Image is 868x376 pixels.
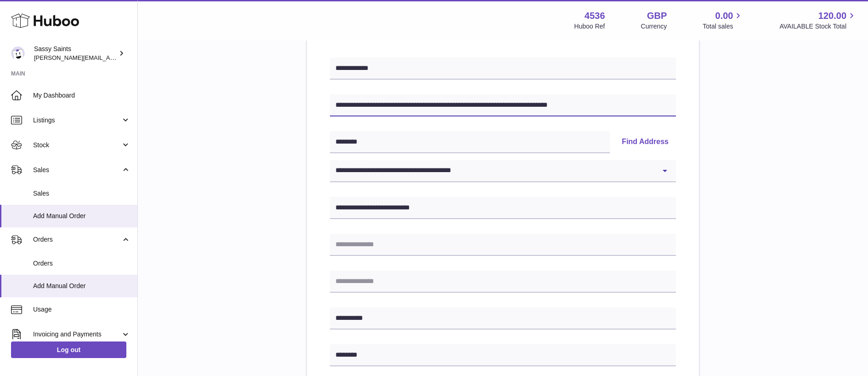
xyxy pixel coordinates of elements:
span: AVAILABLE Stock Total [779,22,857,31]
strong: GBP [647,10,667,22]
a: 120.00 AVAILABLE Stock Total [779,10,857,31]
span: Orders [33,235,121,244]
span: Sales [33,166,121,174]
div: Currency [641,22,667,31]
a: 0.00 Total sales [703,10,743,31]
a: Log out [11,341,126,358]
span: Usage [33,305,130,314]
span: Orders [33,259,130,268]
button: Find Address [614,131,676,153]
span: Sales [33,189,130,198]
span: Add Manual Order [33,282,130,290]
span: Stock [33,141,121,150]
div: Huboo Ref [574,22,605,31]
span: My Dashboard [33,91,130,100]
strong: 4536 [584,10,605,22]
span: Invoicing and Payments [33,330,121,339]
span: Add Manual Order [33,212,130,220]
img: ramey@sassysaints.com [11,46,25,60]
div: Sassy Saints [34,45,117,62]
span: 120.00 [818,10,846,22]
span: Listings [33,116,121,125]
span: 0.00 [715,10,733,22]
span: [PERSON_NAME][EMAIL_ADDRESS][DOMAIN_NAME] [34,54,184,61]
span: Total sales [703,22,743,31]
